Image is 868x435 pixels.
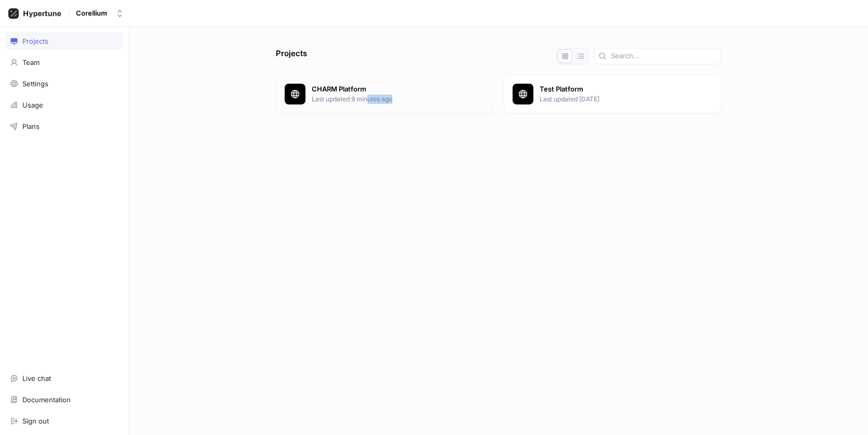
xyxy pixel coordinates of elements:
p: Last updated [DATE] [540,95,712,104]
p: Test Platform [540,84,712,95]
a: Projects [5,32,123,50]
div: Usage [22,101,43,109]
div: Sign out [22,417,49,425]
p: Projects [276,48,307,64]
div: Projects [22,37,48,45]
a: Team [5,54,123,71]
div: Documentation [22,396,71,404]
p: Last updated 9 minutes ago [312,95,484,104]
a: Documentation [5,391,123,408]
a: Settings [5,75,123,93]
div: Settings [22,80,48,88]
div: Corellium [76,9,107,18]
input: Search... [611,51,717,61]
a: Plans [5,117,123,135]
div: Team [22,58,40,67]
button: Corellium [72,5,128,22]
a: Usage [5,96,123,114]
div: Live chat [22,374,51,383]
p: CHARM Platform [312,84,484,95]
div: Plans [22,122,40,130]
